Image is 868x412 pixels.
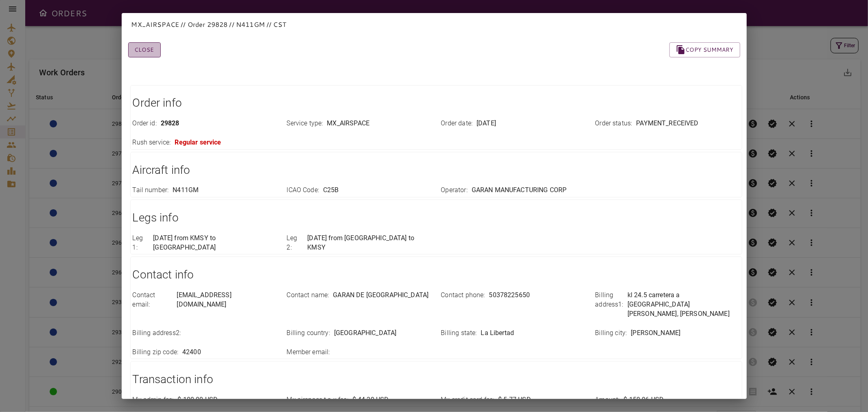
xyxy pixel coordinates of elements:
p: Regular service [175,138,221,147]
p: Mx airspace t a x fee : [287,395,348,405]
p: Billing city : [595,329,627,338]
p: [DATE] from [GEOGRAPHIC_DATA] to KMSY [307,234,431,252]
p: Member email : [287,348,330,357]
p: N411GM [173,186,199,195]
p: Operator : [441,186,468,195]
p: [EMAIL_ADDRESS][DOMAIN_NAME] [177,291,277,309]
p: Amount : [595,395,620,405]
p: Billing address2 : [133,329,181,338]
p: Mx admin fee : [133,395,174,405]
p: Order status : [595,119,632,128]
p: Leg 2 : [287,234,304,252]
p: Billing state : [441,329,477,338]
p: Order date : [441,119,473,128]
button: Copy summary [669,42,740,57]
p: Contact name : [287,291,329,300]
p: Billing address1 : [595,291,623,319]
p: Order id : [133,119,157,128]
p: [PERSON_NAME] [631,329,680,338]
p: 50378225650 [489,291,530,300]
p: 29828 [161,119,179,128]
p: Rush service : [133,138,171,147]
p: MX_AIRSPACE // Order 29828 // N411GM // CST [131,20,737,29]
p: [DATE] [477,119,496,128]
h1: Legs info [133,210,740,226]
p: $ 5.77 USD [498,395,531,405]
p: Contact phone : [441,291,485,300]
p: Service type : [287,119,323,128]
p: La Libertad [481,329,514,338]
p: Leg 1 : [133,234,149,252]
p: $ 100.00 USD [177,395,218,405]
h1: Transaction info [133,371,740,388]
p: Billing zip code : [133,348,179,357]
p: MX_AIRSPACE [327,119,370,128]
h1: Order info [133,95,740,111]
p: GARAN MANUFACTURING CORP [472,186,567,195]
h1: Aircraft info [133,162,740,178]
p: Billing country : [287,329,330,338]
p: 42400 [182,348,201,357]
p: $ 44.29 USD [352,395,389,405]
p: PAYMENT_RECEIVED [636,119,698,128]
p: [GEOGRAPHIC_DATA] [334,329,397,338]
h1: Contact info [133,267,740,283]
p: kl 24.5 carretera a [GEOGRAPHIC_DATA][PERSON_NAME], [PERSON_NAME] [627,291,740,319]
p: GARAN DE [GEOGRAPHIC_DATA] [333,291,429,300]
p: [DATE] from KMSY to [GEOGRAPHIC_DATA] [153,234,277,252]
button: Close [128,42,161,57]
p: Contact email : [133,291,173,309]
p: Tail number : [133,186,169,195]
p: $ 150.06 USD [624,395,664,405]
p: C25B [323,186,339,195]
p: ICAO Code : [287,186,319,195]
p: Mx credit card fee : [441,395,494,405]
